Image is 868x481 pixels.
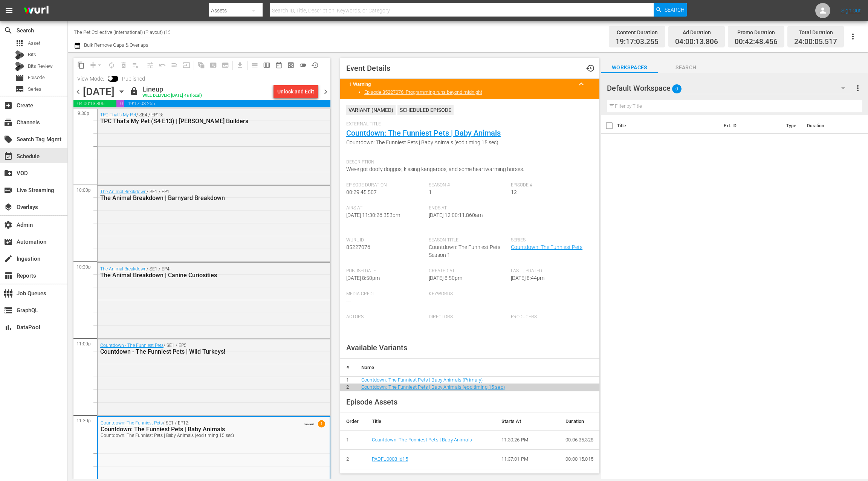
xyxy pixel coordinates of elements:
span: Directors [429,314,507,320]
span: 00:42:48.456 [735,38,778,46]
span: Automation [4,237,13,246]
span: View Mode: [73,76,108,82]
span: Create Series Block [219,59,231,71]
div: Default Workspace [607,78,852,99]
th: Duration [559,412,599,431]
span: Live Streaming [4,186,13,195]
a: Countdown: The Funniest Pets | Baby Animals [346,128,501,137]
div: Total Duration [794,27,837,38]
div: Countdown - The Funniest Pets | Wild Turkeys! [100,348,289,355]
div: The Animal Breakdown | Barnyard Breakdown [100,194,289,202]
span: Episode Duration [346,182,425,188]
span: chevron_right [321,87,330,96]
button: history [581,59,599,77]
span: Created At [429,268,507,274]
th: Type [782,115,802,136]
span: Asset [28,40,40,47]
img: ans4CAIJ8jUAAAAAAAAAAAAAAAAAAAAAAAAgQb4GAAAAAAAAAAAAAAAAAAAAAAAAJMjXAAAAAAAAAAAAAAAAAAAAAAAAgAT5G... [18,2,54,20]
span: Series [511,237,590,243]
th: Duration [802,115,848,136]
span: Update Metadata from Key Asset [180,59,193,71]
span: [DATE] 8:50pm [429,275,462,281]
span: history_outlined [311,61,319,69]
td: 11:37:01 PM [495,450,560,469]
span: keyboard_arrow_up [577,79,586,89]
div: VARIANT ( NAMED ) [346,105,396,115]
div: The Animal Breakdown | Canine Curiosities [100,272,289,279]
span: Episode Assets [346,397,397,406]
div: TPC That's My Pet (S4 E13) | [PERSON_NAME] Builders [100,118,289,125]
span: [DATE] 12:00:11.860am [429,212,483,218]
span: 04:00:13.806 [73,100,116,107]
th: Ext. ID [719,115,782,136]
span: Available Variants [346,343,407,352]
span: more_vert [853,84,862,93]
a: Episode 85227076: Programming runs beyond midnight [364,89,482,95]
span: Wurl Id [346,237,425,243]
span: Series [15,85,24,94]
span: Bits Review [28,63,53,70]
span: 24 hours Lineup View is OFF [297,59,309,71]
button: more_vert [853,79,862,97]
span: content_copy [77,61,85,69]
a: Countdown: The Funniest Pets | Baby Animals [372,437,472,443]
span: VARIANT [304,420,314,426]
span: --- [511,321,515,327]
span: menu [5,6,14,15]
span: Episode [28,74,45,81]
span: 85227076 [346,244,370,250]
span: 1 [318,420,325,427]
th: Title [366,412,495,431]
span: Countdown: The Funniest Pets | Baby Animals (eod timing 15 sec) [346,139,590,147]
span: calendar_view_week_outlined [263,61,270,69]
span: Search Tag Mgmt [4,135,13,144]
div: Countdown: The Funniest Pets | Baby Animals [101,426,289,433]
td: 2 [340,384,355,391]
span: Schedule [4,152,13,161]
span: Event Details [346,64,390,73]
button: Unlock and Edit [274,85,318,98]
a: The Animal Breakdown [100,266,147,272]
span: Published [118,76,149,82]
a: Countdown: The Funniest Pets [101,420,163,426]
span: Search [665,3,685,17]
a: Sign Out [841,8,861,14]
td: 00:00:15.015 [559,450,599,469]
span: preview_outlined [287,61,295,69]
span: Clear Lineup [130,59,142,71]
span: Create Search Block [207,59,219,71]
td: 11:30:26 PM [495,430,560,450]
td: 2 [340,450,366,469]
div: Ad Duration [675,27,718,38]
span: External Title [346,121,590,127]
span: Select an event to delete [118,59,130,71]
span: Producers [511,314,590,320]
th: Name [355,359,599,377]
span: Overlays [4,203,13,212]
span: View History [309,59,321,71]
span: Bulk Remove Gaps & Overlaps [83,42,148,48]
div: / SE1 / EP12: [101,420,289,438]
td: 00:06:35.328 [559,430,599,450]
div: Unlock and Edit [277,85,314,98]
span: Episode [15,73,24,82]
a: Countdown: The Funniest Pets | Baby Animals (eod timing 15 sec) [361,384,505,390]
span: 12 [511,189,517,195]
div: Scheduled Episode [397,105,454,115]
div: / SE4 / EP13: [100,112,289,125]
span: Bits [28,51,36,58]
span: GraphQL [4,306,13,315]
div: Countdown: The Funniest Pets | Baby Animals (eod timing 15 sec) [101,433,289,438]
div: Bits Review [15,62,24,71]
span: Publish Date [346,268,425,274]
span: --- [346,298,351,304]
span: 1 [429,189,432,195]
span: --- [346,321,351,327]
a: Countdown: The Funniest Pets [511,244,582,250]
span: Week Calendar View [261,59,273,71]
span: --- [429,321,433,327]
span: [DATE] 8:44pm [511,275,544,281]
span: 0 [672,81,682,97]
div: Promo Duration [735,27,778,38]
a: Countdown - The Funniest Pets [100,343,164,348]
